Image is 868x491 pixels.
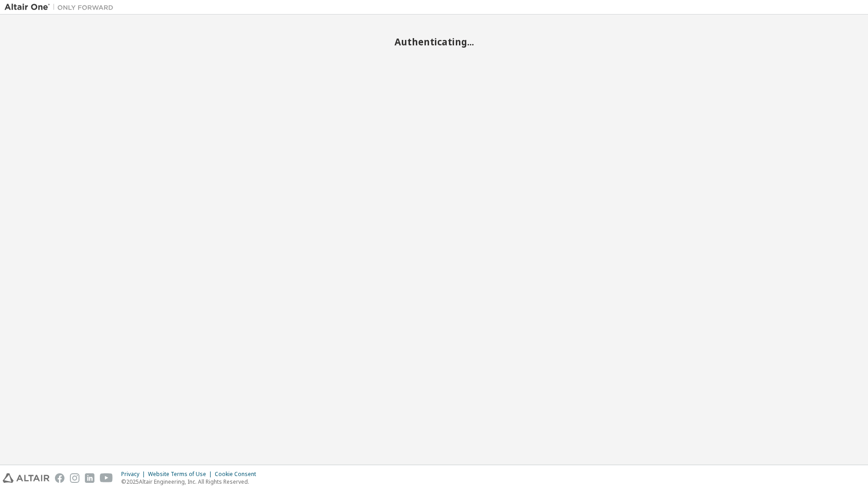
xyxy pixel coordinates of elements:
img: facebook.svg [55,473,64,483]
img: altair_logo.svg [3,473,49,483]
img: instagram.svg [70,473,79,483]
img: youtube.svg [100,473,113,483]
div: Website Terms of Use [148,471,215,478]
img: linkedin.svg [85,473,94,483]
h2: Authenticating... [5,36,863,48]
div: Cookie Consent [215,471,261,478]
div: Privacy [121,471,148,478]
img: Altair One [5,3,118,12]
p: © 2025 Altair Engineering, Inc. All Rights Reserved. [121,478,261,486]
